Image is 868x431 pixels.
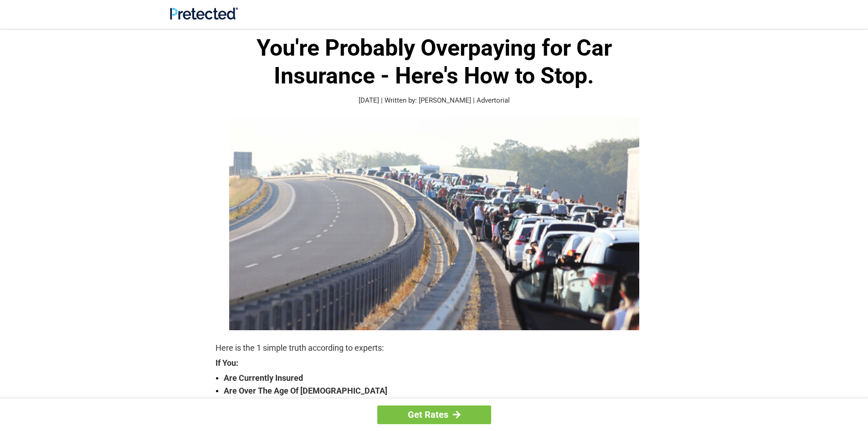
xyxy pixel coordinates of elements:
p: Here is the 1 simple truth according to experts: [216,342,653,354]
a: Get Rates [377,405,491,424]
h1: You're Probably Overpaying for Car Insurance - Here's How to Stop. [216,34,653,90]
strong: Are Over The Age Of [DEMOGRAPHIC_DATA] [224,384,653,397]
a: Site Logo [170,13,238,21]
strong: Drive Less Than 50 Miles Per Day [224,397,653,410]
strong: If You: [216,359,653,367]
strong: Are Currently Insured [224,372,653,384]
p: [DATE] | Written by: [PERSON_NAME] | Advertorial [216,95,653,106]
img: Site Logo [170,7,238,20]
